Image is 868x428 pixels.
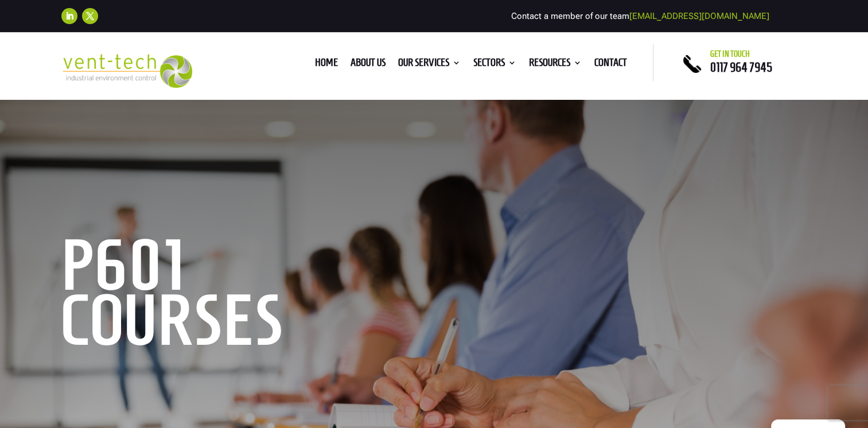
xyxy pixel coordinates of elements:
[351,59,386,71] a: About us
[61,238,411,353] h1: P601 Courses
[82,8,98,24] a: Follow on X
[511,11,769,21] span: Contact a member of our team
[315,59,338,71] a: Home
[594,59,627,71] a: Contact
[398,59,461,71] a: Our Services
[473,59,516,71] a: Sectors
[710,60,772,74] a: 0117 964 7945
[629,11,769,21] a: [EMAIL_ADDRESS][DOMAIN_NAME]
[710,49,750,59] span: Get in touch
[529,59,582,71] a: Resources
[61,54,193,88] img: 2023-09-27T08_35_16.549ZVENT-TECH---Clear-background
[61,8,77,24] a: Follow on LinkedIn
